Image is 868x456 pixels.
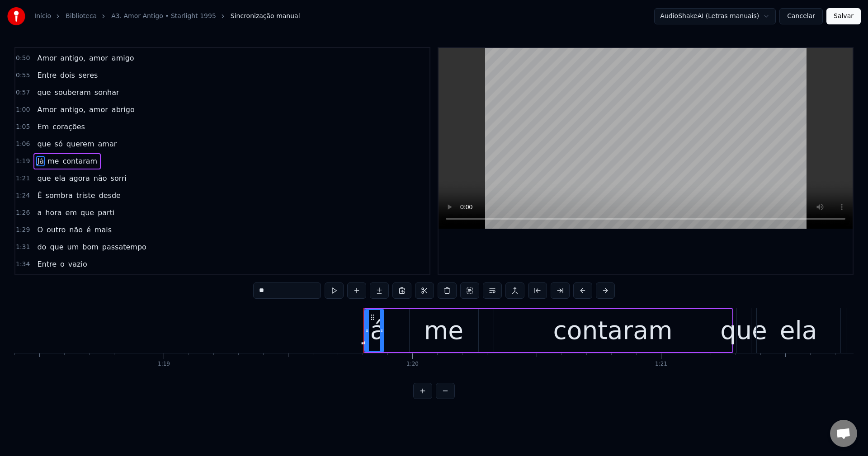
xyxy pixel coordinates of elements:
div: me [424,312,463,349]
span: 1:26 [16,208,30,217]
span: 1:31 [16,243,30,252]
button: Cancelar [779,8,823,24]
span: 0:50 [16,54,30,63]
span: não [93,173,108,183]
div: 1:20 [406,361,419,368]
span: que [80,207,95,218]
span: desde [98,190,122,201]
span: 1:00 [16,105,30,114]
div: 1:19 [158,361,170,368]
span: que [36,139,52,149]
span: ela [54,173,66,183]
span: um [66,242,80,252]
span: souberam [54,87,92,98]
span: Entre [36,259,57,269]
span: 0:57 [16,88,30,97]
span: triste [75,190,96,201]
span: parti [97,207,115,218]
div: que [720,312,767,349]
span: O [36,225,44,235]
span: que [36,87,52,98]
span: 1:06 [16,140,30,149]
span: dois [59,70,76,80]
a: Open chat [830,420,857,447]
span: abrigo [111,104,136,115]
span: o [59,259,66,269]
span: antigo, [59,53,86,63]
span: querem [66,139,95,149]
span: que [36,173,52,183]
span: sombra [45,190,74,201]
span: me [47,156,60,166]
span: 1:34 [16,260,30,269]
span: Já [36,156,45,166]
a: A3. Amor Antigo • Starlight 1995 [111,12,216,21]
div: 1:21 [655,361,667,368]
img: youka [7,7,25,25]
span: em [65,207,78,218]
span: corações [52,122,86,132]
a: Início [34,12,51,21]
span: é [85,225,92,235]
span: vazio [67,259,88,269]
span: É [36,190,42,201]
span: amor [88,53,109,63]
span: 0:55 [16,71,30,80]
span: 1:05 [16,122,30,132]
span: agora [68,173,91,183]
span: seres [78,70,99,80]
span: Amor [36,104,57,115]
span: amigo [111,53,135,63]
span: hora [44,207,62,218]
div: contaram [553,312,673,349]
div: ela [780,312,817,349]
span: Entre [36,70,57,80]
nav: breadcrumb [34,12,300,21]
span: 1:21 [16,174,30,183]
span: bom [81,242,99,252]
span: contaram [61,156,98,166]
span: que [49,242,64,252]
span: 1:19 [16,157,30,166]
span: Em [36,122,50,132]
span: não [68,225,84,235]
span: amar [97,139,118,149]
span: mais [94,225,113,235]
span: do [36,242,47,252]
span: Sincronização manual [231,12,300,21]
span: amor [88,104,109,115]
span: 1:24 [16,191,30,200]
span: sonhar [94,87,120,98]
span: sorri [110,173,127,183]
a: Biblioteca [66,12,97,21]
span: passatempo [101,242,147,252]
button: Salvar [826,8,861,24]
span: 1:29 [16,226,30,235]
span: antigo, [59,104,86,115]
span: Amor [36,53,57,63]
div: Já [363,312,386,349]
span: outro [46,225,66,235]
span: a [36,207,42,218]
span: só [54,139,64,149]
